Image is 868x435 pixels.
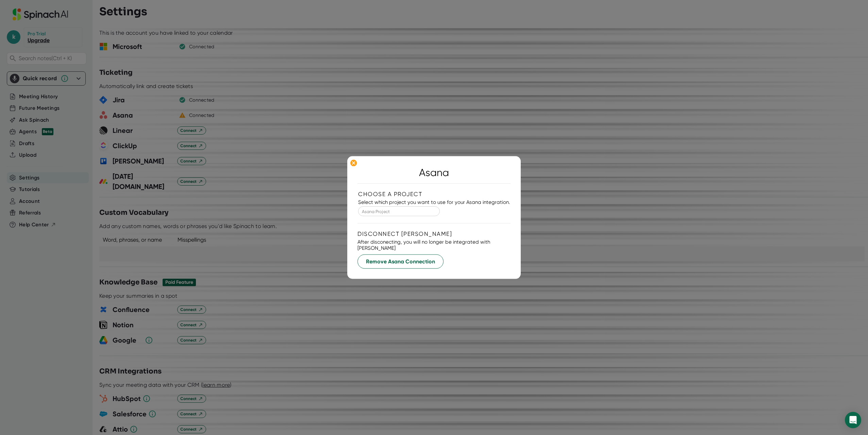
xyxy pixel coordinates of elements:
[358,206,440,216] div: Select a project
[845,412,861,428] div: Open Intercom Messenger
[357,230,511,237] div: Disconnect [PERSON_NAME]
[419,167,449,178] div: Asana
[357,255,444,269] button: Remove Asana Connection
[366,258,435,266] span: Remove Asana Connection
[358,191,510,197] div: Choose a project
[358,199,510,205] div: Select which project you want to use for your Asana integration.
[357,239,511,251] div: After disconecting, you will no longer be integrated with [PERSON_NAME]
[364,207,434,215] input: Asana Project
